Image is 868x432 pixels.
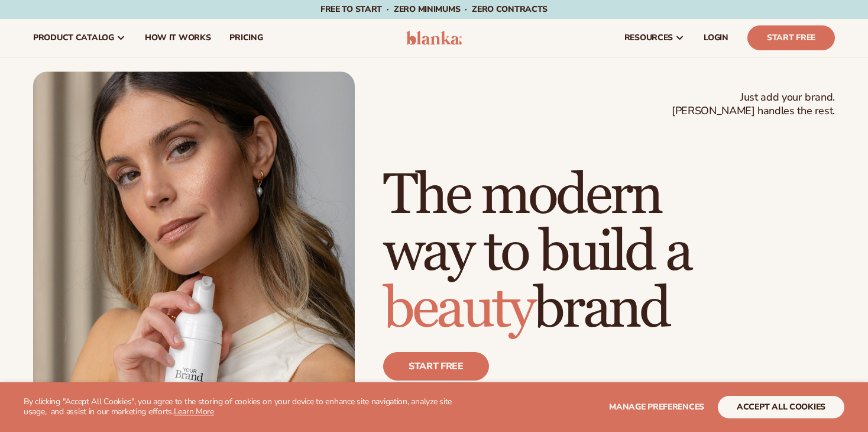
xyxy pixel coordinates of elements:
a: How It Works [135,19,221,57]
a: Start Free [747,25,835,50]
h1: The modern way to build a brand [383,167,835,338]
p: By clicking "Accept All Cookies", you agree to the storing of cookies on your device to enhance s... [24,397,461,417]
a: Learn More [174,406,214,417]
a: LOGIN [694,19,738,57]
span: LOGIN [704,33,728,43]
a: Start free [383,352,489,381]
span: How It Works [145,33,211,43]
img: logo [406,31,462,45]
span: Free to start · ZERO minimums · ZERO contracts [320,4,548,15]
span: beauty [383,275,533,344]
span: Just add your brand. [PERSON_NAME] handles the rest. [672,91,835,118]
a: resources [615,19,694,57]
span: resources [624,33,673,43]
a: pricing [220,19,272,57]
button: Manage preferences [609,396,704,418]
span: product catalog [33,33,114,43]
button: accept all cookies [718,396,844,418]
span: pricing [229,33,263,43]
span: Manage preferences [609,401,704,412]
a: product catalog [24,19,135,57]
